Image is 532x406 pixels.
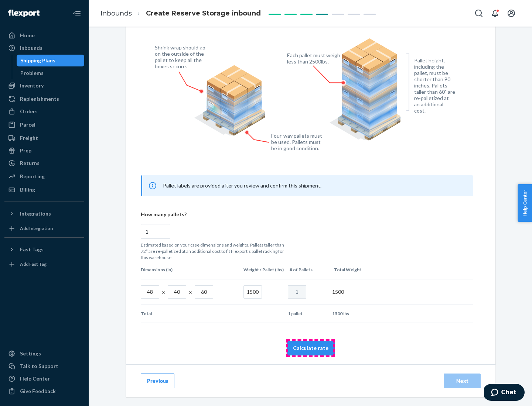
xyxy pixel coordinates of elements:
button: Open account menu [504,6,519,21]
span: 1500 [332,289,344,295]
div: Inbounds [20,44,42,52]
div: Help Center [20,375,50,382]
a: Billing [4,184,84,196]
a: Prep [4,145,84,156]
img: Flexport logo [8,10,40,17]
div: Talk to Support [20,362,58,370]
a: Home [4,30,84,41]
span: Create Reserve Storage inbound [146,9,261,17]
iframe: Opens a widget where you can chat to one of our agents [484,384,525,402]
div: Settings [20,350,41,357]
div: Problems [20,69,44,77]
a: Inventory [4,80,84,92]
a: Settings [4,348,84,359]
button: Talk to Support [4,360,84,372]
div: Inventory [20,82,44,89]
button: Help Center [518,184,532,222]
button: Fast Tags [4,244,84,255]
td: 1 pallet [285,305,329,323]
a: Help Center [4,373,84,385]
figcaption: Four-way pallets must be used. Pallets must be in good condition. [271,133,323,151]
div: Next [450,377,474,385]
p: x [189,288,192,296]
a: Replenishments [4,93,84,105]
button: Calculate rate [287,341,335,355]
div: Shipping Plans [20,57,55,64]
button: Give Feedback [4,385,84,397]
button: Previous [141,374,174,388]
div: Add Integration [20,225,53,231]
div: Add Fast Tag [20,261,47,267]
div: Freight [20,134,38,142]
a: Problems [17,67,85,79]
div: Integrations [20,210,51,217]
button: Close Navigation [69,6,84,21]
a: Add Integration [4,223,84,234]
td: 1500 lbs [329,305,374,323]
ol: breadcrumbs [95,3,267,24]
button: Open notifications [488,6,502,21]
span: Pallet labels are provided after you review and confirm this shipment. [163,182,321,189]
div: Orders [20,108,38,115]
button: Open Search Box [471,6,486,21]
div: Parcel [20,121,35,128]
button: Next [444,374,481,388]
div: Home [20,32,35,39]
figcaption: Pallet height, including the pallet, must be shorter than 90 inches. Pallets taller than 60" are ... [414,57,455,114]
p: x [162,288,165,296]
div: Replenishments [20,95,59,103]
a: Orders [4,106,84,117]
th: Dimensions (in) [141,261,241,279]
td: Total [141,305,241,323]
div: Reporting [20,173,45,180]
a: Reporting [4,171,84,182]
div: Fast Tags [20,246,44,253]
div: Billing [20,186,35,193]
div: Prep [20,147,31,154]
div: Give Feedback [20,388,56,395]
a: Shipping Plans [17,55,85,66]
a: Inbounds [4,42,84,54]
th: Weight / Pallet (lbs) [241,261,287,279]
div: Returns [20,159,40,167]
a: Inbounds [100,9,132,17]
figcaption: Each pallet must weigh less than 2500lbs. [287,52,342,65]
p: Estimated based on your case dimensions and weights. Pallets taller than 72” are re-palletized at... [141,242,289,261]
button: Integrations [4,208,84,220]
a: Returns [4,157,84,169]
th: # of Pallets [287,261,331,279]
th: Total Weight [331,261,375,279]
figcaption: Shrink wrap should go on the outside of the pallet to keep all the boxes secure. [155,44,210,69]
a: Add Fast Tag [4,258,84,270]
p: How many pallets? [141,211,473,218]
a: Parcel [4,119,84,131]
a: Freight [4,132,84,144]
